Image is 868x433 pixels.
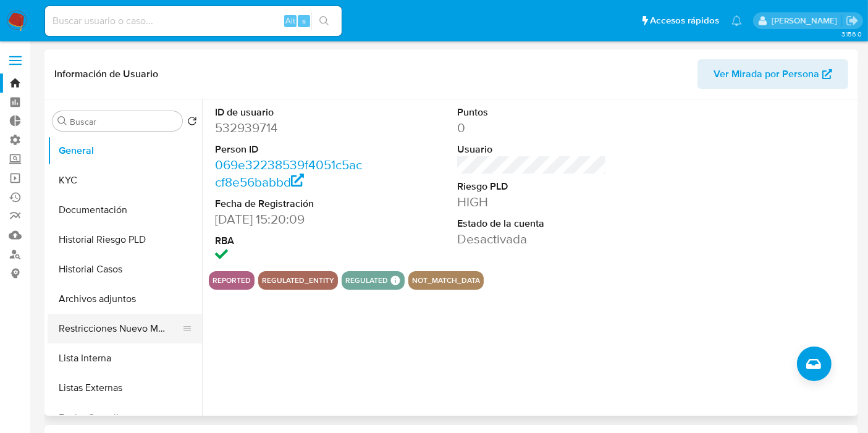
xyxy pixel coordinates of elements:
[213,278,251,283] button: reported
[48,254,202,284] button: Historial Casos
[48,166,202,195] button: KYC
[697,59,848,89] button: Ver Mirada por Persona
[412,278,480,283] button: not_match_data
[457,217,607,230] dt: Estado de la cuenta
[262,278,334,283] button: regulated_entity
[457,119,607,137] dd: 0
[457,143,607,156] dt: Usuario
[215,119,364,137] dd: 532939714
[457,230,607,248] dd: Desactivada
[714,59,819,89] span: Ver Mirada por Persona
[48,314,192,343] button: Restricciones Nuevo Mundo
[48,373,202,403] button: Listas Externas
[215,211,364,228] dd: [DATE] 15:20:09
[311,12,337,30] button: search-icon
[457,180,607,193] dt: Riesgo PLD
[48,225,202,254] button: Historial Riesgo PLD
[772,15,841,27] p: ignacio.bagnardi@mercadolibre.com
[345,278,388,283] button: regulated
[48,403,202,432] button: Fecha Compliant
[215,106,364,119] dt: ID de usuario
[302,15,306,27] span: s
[457,106,607,119] dt: Puntos
[457,193,607,211] dd: HIGH
[215,197,364,211] dt: Fecha de Registración
[48,136,202,166] button: General
[48,195,202,225] button: Documentación
[846,14,859,27] a: Salir
[650,14,719,27] span: Accesos rápidos
[45,13,342,29] input: Buscar usuario o caso...
[70,116,177,127] input: Buscar
[215,234,364,248] dt: RBA
[187,116,197,130] button: Volver al orden por defecto
[57,116,67,126] button: Buscar
[731,15,742,26] a: Notificaciones
[215,156,362,191] a: 069e32238539f4051c5accf8e56babbd
[285,15,295,27] span: Alt
[48,284,202,314] button: Archivos adjuntos
[215,143,364,156] dt: Person ID
[48,343,202,373] button: Lista Interna
[54,68,158,80] h1: Información de Usuario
